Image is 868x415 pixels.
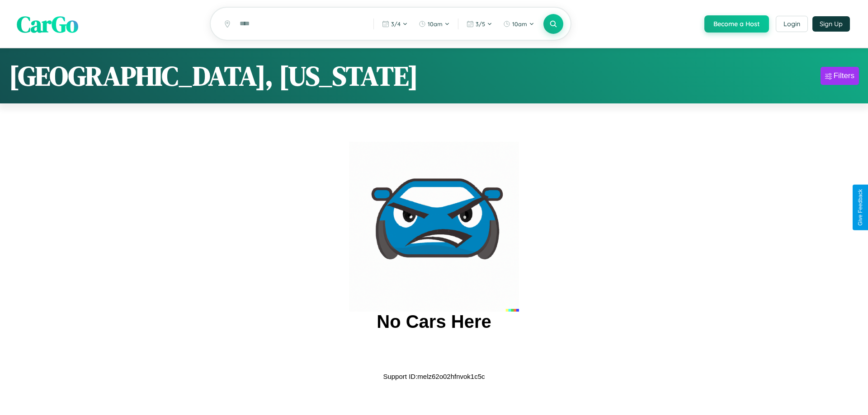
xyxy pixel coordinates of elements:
button: 3/4 [377,17,412,31]
button: Become a Host [704,15,769,33]
div: Give Feedback [857,189,863,226]
div: Filters [834,71,854,80]
button: Login [776,16,808,32]
h1: [GEOGRAPHIC_DATA], [US_STATE] [9,57,418,94]
button: Sign Up [812,16,850,32]
img: car [349,142,519,312]
span: 10am [428,20,443,28]
button: Filters [821,67,859,85]
span: 10am [512,20,527,28]
span: 3 / 4 [391,20,401,28]
h2: No Cars Here [377,312,491,332]
p: Support ID: melz62o02hfnvok1c5c [383,370,485,382]
button: 10am [499,17,539,31]
button: 10am [414,17,454,31]
span: CarGo [17,8,78,39]
span: 3 / 5 [476,20,485,28]
button: 3/5 [462,17,497,31]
